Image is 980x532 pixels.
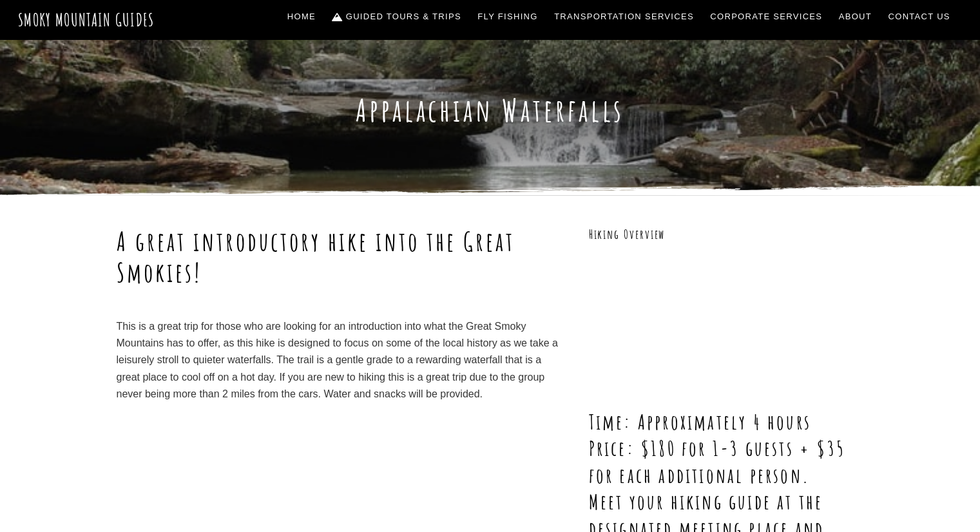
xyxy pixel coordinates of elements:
a: Guided Tours & Trips [327,3,466,30]
a: About [834,3,877,30]
a: Contact Us [883,3,956,30]
a: Smoky Mountain Guides [18,9,155,30]
h1: Appalachian Waterfalls [117,91,864,129]
a: Transportation Services [549,3,698,30]
span: This is a great trip for those who are looking for an introduction into what the Great Smoky Moun... [117,321,558,400]
h3: Hiking Overview [589,226,864,243]
a: Home [282,3,321,30]
h1: A great introductory hike into the Great Smokies! [117,226,565,288]
a: Fly Fishing [473,3,543,30]
a: Corporate Services [706,3,828,30]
